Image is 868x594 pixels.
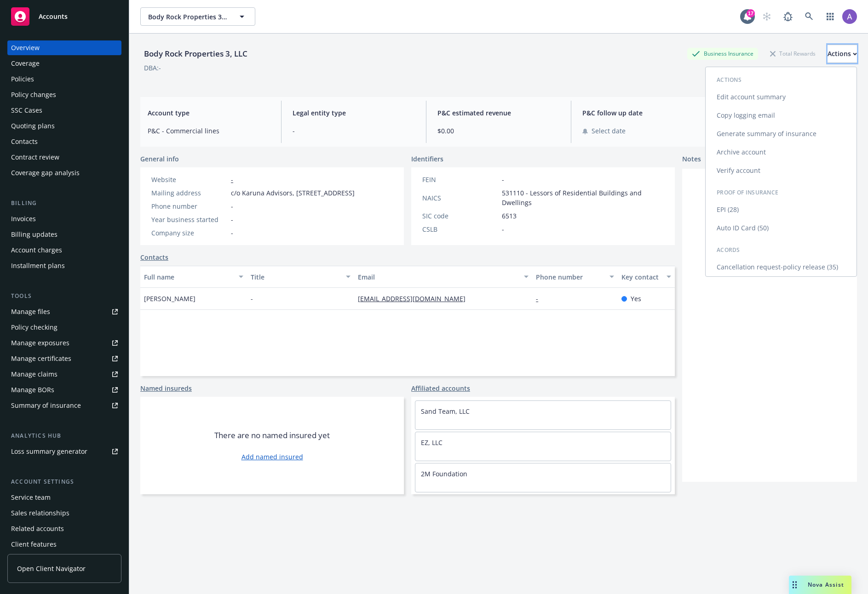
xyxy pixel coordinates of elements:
div: Loss summary generator [11,444,87,459]
a: Manage BORs [7,383,121,397]
a: [EMAIL_ADDRESS][DOMAIN_NAME] [358,294,473,303]
a: Generate summary of insurance [706,125,857,143]
div: Manage BORs [11,383,54,397]
a: Verify account [706,161,857,180]
a: Policies [7,72,121,86]
div: Contract review [11,150,59,165]
div: SSC Cases [11,103,42,118]
a: Archive account [706,143,857,161]
a: Installment plans [7,258,121,273]
a: Coverage [7,56,121,71]
a: Client features [7,537,121,552]
div: Account settings [7,477,121,486]
div: Company size [151,228,227,238]
div: Installment plans [11,258,65,273]
div: Policies [11,72,34,86]
div: NAICS [422,193,498,203]
span: $0.00 [437,126,560,136]
span: Body Rock Properties 3, LLC [148,12,228,22]
a: EPI (28) [706,200,857,219]
span: P&C - Commercial lines [148,126,270,136]
div: Key contact [621,272,661,282]
div: Service team [11,490,51,505]
div: Quoting plans [11,119,55,133]
a: Manage claims [7,367,121,382]
div: Drag to move [789,576,800,594]
a: Service team [7,490,121,505]
div: Manage files [11,304,50,319]
button: Key contact [618,266,675,288]
div: Year business started [151,215,227,224]
a: Coverage gap analysis [7,166,121,180]
span: Account type [148,108,270,118]
span: Notes [682,154,701,165]
a: Related accounts [7,521,121,536]
div: Sales relationships [11,506,69,520]
div: FEIN [422,175,498,184]
div: Coverage gap analysis [11,166,80,180]
img: photo [842,9,857,24]
span: 531110 - Lessors of Residential Buildings and Dwellings [502,188,664,207]
button: Title [247,266,354,288]
a: Add named insured [241,452,303,462]
button: Full name [140,266,247,288]
div: Tools [7,291,121,301]
div: Email [358,272,518,282]
span: c/o Karuna Advisors, [STREET_ADDRESS] [231,188,355,198]
div: Billing updates [11,227,57,242]
a: Policy checking [7,320,121,335]
span: - [231,201,233,211]
button: Body Rock Properties 3, LLC [140,7,255,26]
div: Related accounts [11,521,64,536]
span: [PERSON_NAME] [144,294,195,303]
div: Manage certificates [11,351,71,366]
a: Contract review [7,150,121,165]
button: Email [354,266,532,288]
div: CSLB [422,224,498,234]
span: - [293,126,415,136]
a: Start snowing [758,7,776,26]
a: Copy logging email [706,106,857,125]
span: P&C estimated revenue [437,108,560,118]
div: Analytics hub [7,431,121,440]
span: P&C follow up date [582,108,705,118]
div: Client features [11,537,57,552]
a: 2M Foundation [421,469,467,478]
a: Contacts [140,252,168,262]
a: - [231,175,233,184]
div: 17 [747,9,755,17]
div: Billing [7,199,121,208]
div: Policy changes [11,87,56,102]
div: Invoices [11,211,36,226]
span: Actions [717,76,742,84]
a: Account charges [7,243,121,257]
a: Named insureds [140,383,192,393]
a: Manage files [7,304,121,319]
div: Website [151,175,227,184]
a: Cancellation request-policy release (35) [706,258,857,276]
div: Total Rewards [765,48,820,59]
button: Nova Assist [789,576,851,594]
a: Contacts [7,134,121,149]
span: - [502,175,504,184]
span: 6513 [502,211,517,221]
span: Accounts [39,13,68,20]
a: Billing updates [7,227,121,242]
a: Auto ID Card (50) [706,219,857,237]
a: Policy changes [7,87,121,102]
a: Summary of insurance [7,398,121,413]
a: Sand Team, LLC [421,407,470,416]
div: Coverage [11,56,40,71]
div: Policy checking [11,320,57,335]
div: Contacts [11,134,38,149]
div: Phone number [536,272,604,282]
span: Acords [717,246,740,254]
span: There are no named insured yet [214,430,330,441]
div: DBA: - [144,63,161,73]
a: Edit account summary [706,88,857,106]
a: - [536,294,546,303]
div: Title [251,272,340,282]
a: Overview [7,40,121,55]
a: Manage exposures [7,336,121,350]
div: Manage claims [11,367,57,382]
